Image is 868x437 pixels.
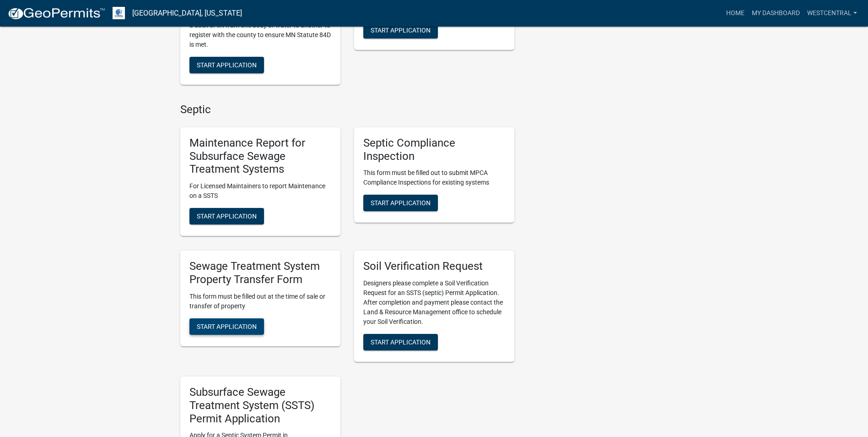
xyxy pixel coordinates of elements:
[189,137,331,176] h5: Maintenance Report for Subsurface Sewage Treatment Systems
[113,7,125,19] img: Otter Tail County, Minnesota
[371,199,431,207] span: Start Application
[363,168,505,187] p: This form must be filled out to submit MPCA Compliance Inspections for existing systems
[197,213,257,220] span: Start Application
[189,57,264,73] button: Start Application
[189,208,264,224] button: Start Application
[189,386,331,425] h5: Subsurface Sewage Treatment System (SSTS) Permit Application
[197,61,257,69] span: Start Application
[189,292,331,311] p: This form must be filled out at the time of sale or transfer of property
[722,5,748,22] a: Home
[748,5,803,22] a: My Dashboard
[371,26,431,33] span: Start Application
[363,195,438,211] button: Start Application
[363,279,505,327] p: Designers please complete a Soil Verification Request for an SSTS (septic) Permit Application. Af...
[363,334,438,350] button: Start Application
[363,137,505,163] h5: Septic Compliance Inspection
[803,5,861,22] a: westcentral
[363,260,505,273] h5: Soil Verification Request
[189,260,331,286] h5: Sewage Treatment System Property Transfer Form
[180,103,514,116] h4: Septic
[189,181,331,201] p: For Licensed Maintainers to report Maintenance on a SSTS
[197,322,257,330] span: Start Application
[132,5,242,21] a: [GEOGRAPHIC_DATA], [US_STATE]
[189,318,264,335] button: Start Application
[371,339,431,346] span: Start Application
[363,22,438,38] button: Start Application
